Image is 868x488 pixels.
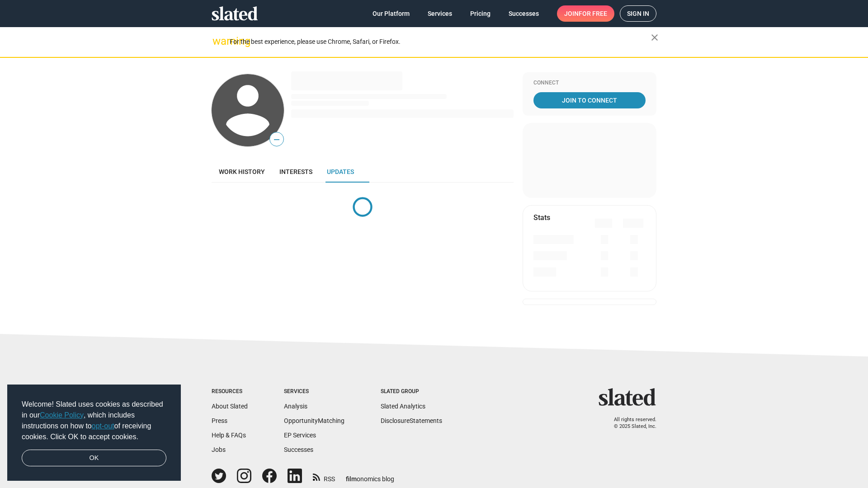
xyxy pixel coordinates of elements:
a: Help & FAQs [212,432,246,439]
span: film [346,475,357,483]
a: Sign in [620,5,656,22]
a: opt-out [92,422,114,430]
span: Updates [327,168,354,175]
span: Join [564,5,607,22]
span: Interests [279,168,312,175]
a: Joinfor free [557,5,614,22]
a: Jobs [212,446,226,453]
div: cookieconsent [7,385,181,481]
div: Resources [212,388,248,395]
a: Join To Connect [533,92,646,108]
span: Services [428,5,452,22]
a: Slated Analytics [381,403,425,410]
a: Work history [212,161,272,183]
a: DisclosureStatements [381,417,442,424]
span: — [270,134,283,145]
span: Sign in [627,6,649,21]
div: Slated Group [381,388,442,395]
span: Our Platform [373,5,410,22]
a: EP Services [284,432,316,439]
span: Pricing [470,5,491,22]
div: Services [284,388,344,395]
div: For the best experience, please use Chrome, Safari, or Firefox. [230,36,651,48]
div: Connect [533,80,646,87]
a: Press [212,417,227,424]
a: filmonomics blog [346,468,394,483]
a: RSS [313,469,335,483]
a: Updates [320,161,361,183]
span: for free [579,5,607,22]
a: OpportunityMatching [284,417,344,424]
span: Join To Connect [535,92,644,108]
a: Successes [284,446,313,453]
p: All rights reserved. © 2025 Slated, Inc. [604,417,656,430]
a: Successes [501,5,546,22]
a: Analysis [284,403,307,410]
span: Successes [509,5,539,22]
a: dismiss cookie message [22,450,166,467]
a: Cookie Policy [40,411,84,419]
span: Work history [219,168,265,175]
a: Interests [272,161,320,183]
a: About Slated [212,403,248,410]
span: Welcome! Slated uses cookies as described in our , which includes instructions on how to of recei... [22,399,166,442]
a: Pricing [463,5,498,22]
a: Services [420,5,459,22]
a: Our Platform [365,5,417,22]
mat-card-title: Stats [533,213,550,222]
mat-icon: warning [212,36,223,47]
mat-icon: close [649,32,660,43]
